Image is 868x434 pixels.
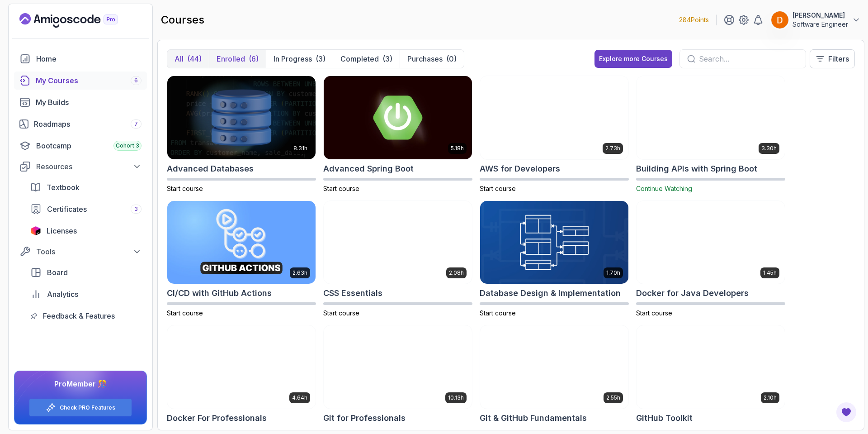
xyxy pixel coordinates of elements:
p: 2.73h [605,145,620,152]
a: roadmaps [14,115,147,133]
h2: Docker For Professionals [167,412,267,424]
span: Start course [636,309,672,317]
p: 2.10h [764,394,777,401]
h2: GitHub Toolkit [636,412,693,424]
p: 1.45h [763,269,777,277]
p: [PERSON_NAME] [793,11,848,20]
h2: Database Design & Implementation [480,287,621,300]
img: Building APIs with Spring Boot card [637,76,785,159]
span: 3 [134,205,138,213]
p: Software Engineer [793,20,848,29]
img: user profile image [771,11,788,29]
div: Explore more Courses [599,54,668,63]
a: courses [14,72,147,90]
p: All [175,53,184,64]
button: Purchases(0) [400,50,464,68]
h2: courses [161,13,204,27]
button: Filters [810,49,855,68]
button: Completed(3) [333,50,400,68]
button: Tools [14,243,147,260]
span: Start course [480,185,516,192]
img: Docker for Java Developers card [637,201,785,284]
img: Docker For Professionals card [167,325,316,409]
div: Resources [36,161,142,172]
p: Filters [828,53,849,64]
div: Bootcamp [36,140,142,151]
a: textbook [25,178,147,196]
div: Tools [36,246,142,257]
span: Continue Watching [636,185,692,192]
button: Explore more Courses [594,50,672,68]
div: Roadmaps [34,119,142,129]
a: certificates [25,200,147,218]
p: 2.63h [292,269,307,277]
p: In Progress [274,53,312,64]
p: 2.55h [606,394,620,401]
img: Database Design & Implementation card [480,201,628,284]
div: (3) [382,53,392,64]
button: Resources [14,158,147,175]
img: CI/CD with GitHub Actions card [167,201,316,284]
input: Search... [699,53,798,64]
div: (3) [316,53,325,64]
h2: CSS Essentials [323,287,382,300]
img: jetbrains icon [30,226,41,235]
p: 5.18h [451,145,464,152]
span: Start course [323,185,359,192]
p: 284 Points [679,15,709,24]
a: licenses [25,222,147,240]
h2: Docker for Java Developers [636,287,749,300]
div: (6) [249,53,259,64]
h2: Git & GitHub Fundamentals [480,412,587,424]
span: Certificates [47,204,87,215]
h2: CI/CD with GitHub Actions [167,287,272,300]
span: Textbook [47,182,80,193]
h2: AWS for Developers [480,162,560,175]
img: GitHub Toolkit card [637,325,785,409]
h2: Building APIs with Spring Boot [636,162,757,175]
p: 10.13h [448,394,464,401]
h2: Git for Professionals [323,412,406,424]
span: Start course [167,185,203,192]
button: Enrolled(6) [209,50,266,68]
img: Git for Professionals card [324,325,472,409]
div: Home [36,53,142,64]
p: 2.08h [449,269,464,277]
a: bootcamp [14,137,147,155]
span: Analytics [47,289,78,300]
button: Check PRO Features [29,398,132,417]
p: 3.30h [761,145,777,152]
p: 1.70h [606,269,620,277]
img: AWS for Developers card [480,76,628,159]
div: My Builds [36,97,142,108]
span: 7 [134,120,138,128]
a: Landing page [19,13,139,28]
button: In Progress(3) [266,50,333,68]
span: Board [47,267,68,278]
span: Start course [323,309,359,317]
span: Start course [480,309,516,317]
a: Building APIs with Spring Boot card3.30hBuilding APIs with Spring BootContinue Watching [636,76,785,193]
span: Start course [167,309,203,317]
a: board [25,263,147,281]
a: analytics [25,285,147,303]
a: home [14,50,147,68]
span: 6 [134,77,138,84]
span: Licenses [47,225,77,236]
button: All(44) [167,50,209,68]
div: My Courses [36,75,142,86]
p: 4.64h [292,394,307,401]
div: (44) [187,53,202,64]
img: CSS Essentials card [324,201,472,284]
button: Open Feedback Button [835,401,857,423]
p: Completed [340,53,379,64]
p: Purchases [407,53,443,64]
a: Check PRO Features [60,404,115,411]
img: Advanced Spring Boot card [324,76,472,159]
p: Enrolled [217,53,245,64]
span: Feedback & Features [43,310,115,321]
span: Cohort 3 [116,142,139,149]
div: (0) [446,53,457,64]
img: Advanced Databases card [167,76,316,159]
